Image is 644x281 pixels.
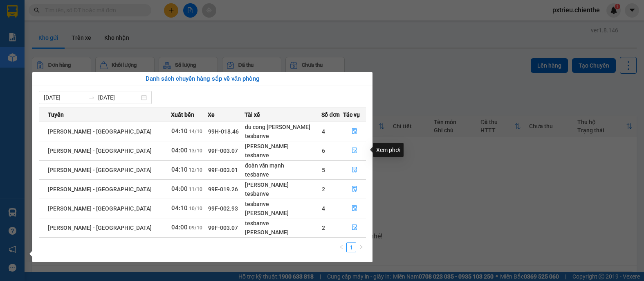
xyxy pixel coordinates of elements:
span: 4 [322,128,325,135]
div: tesbanve [245,131,321,140]
span: 2 [322,224,325,231]
li: Next Page [356,242,366,252]
span: left [339,245,344,249]
span: [PERSON_NAME] - [GEOGRAPHIC_DATA] [48,128,152,135]
span: [PERSON_NAME] - [GEOGRAPHIC_DATA] [48,205,152,212]
span: right [359,245,364,249]
div: tesbanve [245,219,321,228]
span: Xe [208,110,215,119]
span: Tuyến [48,110,64,119]
div: [PERSON_NAME] [245,228,321,237]
div: [PERSON_NAME] [245,208,321,218]
span: 14/10 [189,129,202,134]
span: 99F-002.93 [208,205,238,212]
span: file-done [352,147,357,154]
span: 99F-003.07 [208,224,238,231]
div: tesbanve [245,189,321,198]
span: 04:00 [171,185,188,193]
span: [PERSON_NAME] - [GEOGRAPHIC_DATA] [48,186,152,193]
div: đoàn văn mạnh [245,161,321,170]
span: 4 [322,205,325,212]
span: 04:10 [171,204,188,212]
span: 09/10 [189,225,202,231]
span: [PERSON_NAME] - [GEOGRAPHIC_DATA] [48,167,152,173]
a: 1 [347,243,356,252]
div: Danh sách chuyến hàng sắp về văn phòng [39,74,366,84]
button: file-done [343,125,366,138]
span: 5 [322,167,325,173]
div: Xem phơi [373,143,404,157]
div: [PERSON_NAME] [245,180,321,189]
button: left [337,242,346,252]
div: tesbanve [245,199,321,208]
span: 12/10 [189,167,202,173]
span: Tác vụ [343,110,360,119]
span: Xuất bến [171,110,194,119]
span: Số đơn [321,110,340,119]
input: Từ ngày [44,93,85,102]
span: 99H-018.46 [208,128,239,135]
div: tesbanve [245,151,321,160]
span: file-done [352,224,357,231]
span: 13/10 [189,148,202,154]
span: 10/10 [189,206,202,211]
button: file-done [343,163,366,177]
span: 04:00 [171,224,188,231]
span: 11/10 [189,186,202,192]
span: 2 [322,186,325,193]
span: 6 [322,147,325,154]
span: file-done [352,167,357,173]
span: swap-right [88,94,95,101]
button: file-done [343,202,366,215]
div: tesbanve [245,170,321,179]
input: Đến ngày [98,93,139,102]
button: right [356,242,366,252]
li: Previous Page [337,242,346,252]
button: file-done [343,183,366,196]
li: 1 [346,242,356,252]
span: 04:00 [171,147,188,154]
span: 99E-019.26 [208,186,238,193]
div: [PERSON_NAME] [245,142,321,151]
span: Tài xế [245,110,260,119]
button: file-done [343,144,366,157]
span: 99F-003.07 [208,147,238,154]
div: du cong [PERSON_NAME] [245,122,321,131]
span: file-done [352,205,357,212]
span: 04:10 [171,127,188,135]
span: 99F-003.01 [208,167,238,173]
span: file-done [352,186,357,193]
span: to [88,94,95,101]
button: file-done [343,221,366,234]
span: 04:10 [171,166,188,173]
span: file-done [352,128,357,135]
span: [PERSON_NAME] - [GEOGRAPHIC_DATA] [48,224,152,231]
span: [PERSON_NAME] - [GEOGRAPHIC_DATA] [48,147,152,154]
